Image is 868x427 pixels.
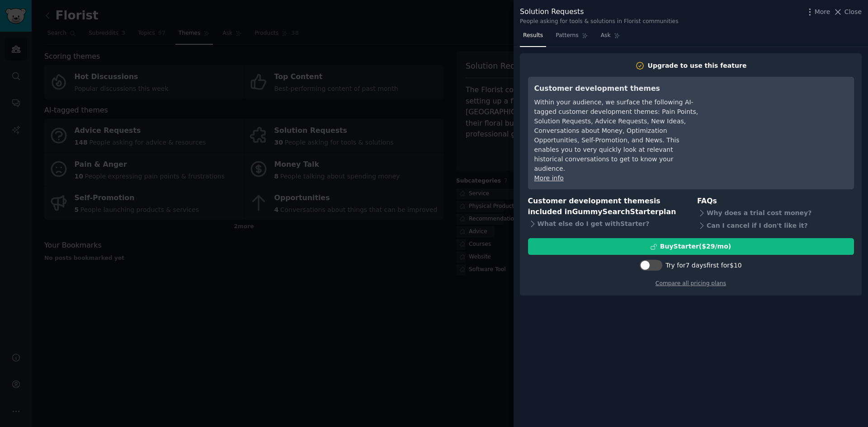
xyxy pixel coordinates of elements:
span: Ask [601,32,611,40]
a: Compare all pricing plans [656,280,726,286]
div: People asking for tools & solutions in Florist communities [520,18,679,26]
button: More [805,7,830,17]
iframe: YouTube video player [712,83,848,151]
a: More info [534,174,564,182]
div: Buy Starter ($ 29 /mo ) [660,242,731,251]
h3: Customer development themes is included in plan [528,196,685,218]
a: Patterns [552,28,591,47]
div: Solution Requests [520,6,679,18]
button: BuyStarter($29/mo) [528,238,854,255]
a: Ask [598,28,623,47]
div: Try for 7 days first for $10 [665,261,741,270]
div: Can I cancel if I don't like it? [697,219,854,232]
div: Within your audience, we surface the following AI-tagged customer development themes: Pain Points... [534,98,699,174]
div: What else do I get with Starter ? [528,218,685,230]
div: Why does a trial cost money? [697,206,854,219]
a: Results [520,28,546,47]
span: GummySearch Starter [572,207,658,216]
button: Close [833,7,862,17]
h3: FAQs [697,196,854,207]
div: Upgrade to use this feature [648,61,747,70]
span: More [815,7,830,17]
span: Close [844,7,862,17]
span: Patterns [556,32,578,40]
h3: Customer development themes [534,83,699,94]
span: Results [523,32,543,40]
